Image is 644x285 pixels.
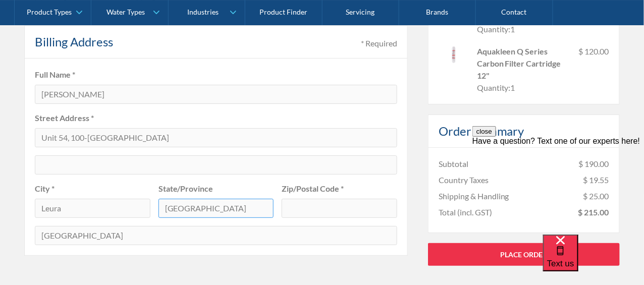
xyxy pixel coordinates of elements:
[439,174,489,186] div: Country Taxes
[579,45,609,94] div: $ 120.00
[543,235,644,285] iframe: podium webchat widget bubble
[35,112,397,124] label: Street Address *
[35,69,397,81] label: Full Name *
[439,122,524,140] h4: Order Summary
[282,183,397,195] label: Zip/Postal Code *
[439,190,509,202] div: Shipping & Handling
[35,33,113,51] h4: Billing Address
[428,243,620,266] a: Place Order
[511,82,515,94] div: 1
[511,23,515,35] div: 1
[27,8,72,17] div: Product Types
[477,23,511,35] div: Quantity:
[477,82,511,94] div: Quantity:
[158,183,274,195] label: State/Province
[472,126,644,247] iframe: podium webchat widget prompt
[35,183,150,195] label: City *
[439,158,468,170] div: Subtotal
[107,8,145,17] div: Water Types
[477,45,571,82] div: Aquakleen Q Series Carbon Filter Cartridge 12"
[361,37,397,49] div: * Required
[439,206,492,218] div: Total (incl. GST)
[187,8,219,17] div: Industries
